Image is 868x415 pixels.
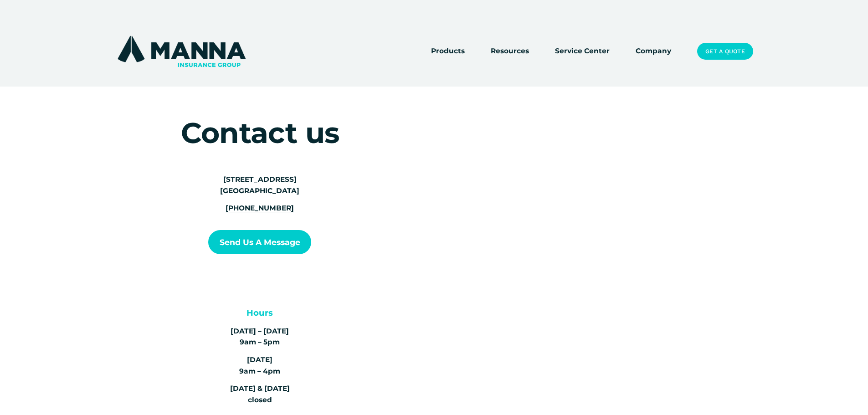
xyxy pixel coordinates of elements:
span: Products [431,46,465,57]
span: Resources [491,46,529,57]
a: Get a Quote [697,43,753,60]
p: [DATE] – [DATE] 9am – 5pm [195,326,324,348]
a: [PHONE_NUMBER] [226,204,294,212]
a: folder dropdown [431,45,465,58]
a: Company [636,45,671,58]
p: [DATE] & [DATE] closed [195,383,324,405]
h1: Contact us [142,118,378,148]
p: [STREET_ADDRESS] [GEOGRAPHIC_DATA] [195,174,324,196]
img: Manna Insurance Group [115,34,248,69]
a: folder dropdown [491,45,529,58]
p: [DATE] 9am – 4pm [195,354,324,377]
strong: Hours [247,307,273,318]
button: Send us a Message [208,230,311,254]
a: Service Center [555,45,610,58]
